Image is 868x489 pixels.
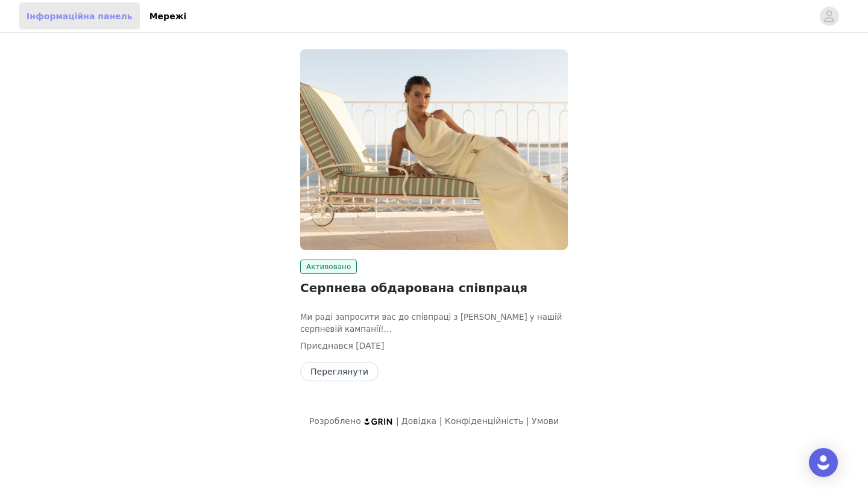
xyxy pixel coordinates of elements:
font: [DATE] [356,341,384,350]
a: Інформаційна панель [19,2,140,30]
font: Розроблено [309,416,361,426]
font: Активовано [306,263,351,271]
button: Переглянути [300,362,379,381]
font: Ми раді запросити вас до співпраці з [PERSON_NAME] у нашій серпневій кампанії! [300,313,562,334]
a: Довідка [401,416,436,426]
div: аватар [823,7,835,26]
font: | [439,416,442,426]
a: Умови [532,416,559,426]
font: | [526,416,529,426]
img: логотип [363,417,394,425]
a: Конфіденційність [445,416,524,426]
a: Переглянути [300,367,379,376]
font: Інформаційна панель [27,11,133,20]
font: Мережі [149,11,187,20]
div: Відкрити Intercom Messenger [809,448,838,477]
font: Серпнева обдарована співпраця [300,281,527,295]
font: Приєднався [300,341,353,350]
a: Мережі [142,2,194,30]
font: | [396,416,399,426]
img: Пеппермайо ЄС [300,49,568,250]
